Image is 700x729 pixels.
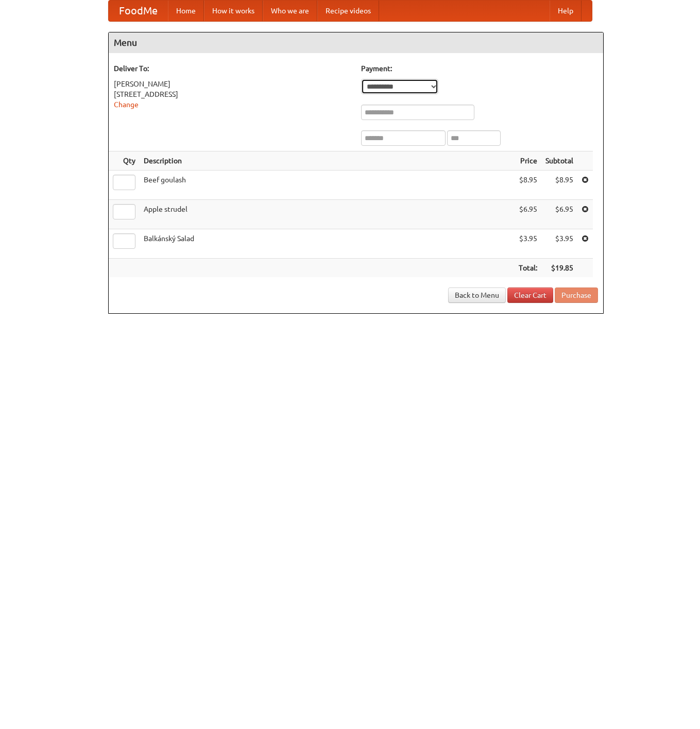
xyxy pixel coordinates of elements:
a: Clear Cart [507,287,553,303]
a: Back to Menu [448,287,506,303]
td: $6.95 [515,200,541,229]
th: Subtotal [541,151,577,171]
td: $8.95 [541,171,577,200]
h5: Deliver To: [114,63,351,74]
h5: Payment: [361,63,598,74]
td: $3.95 [515,229,541,259]
td: $6.95 [541,200,577,229]
td: $3.95 [541,229,577,259]
a: Who we are [263,1,317,21]
a: How it works [204,1,263,21]
th: $19.85 [541,259,577,278]
th: Price [515,151,541,171]
button: Purchase [555,287,598,303]
div: [STREET_ADDRESS] [114,89,351,99]
a: Change [114,100,139,109]
th: Total: [515,259,541,278]
h4: Menu [109,32,603,53]
td: Beef goulash [140,171,515,200]
a: Help [550,1,582,21]
td: $8.95 [515,171,541,200]
div: [PERSON_NAME] [114,79,351,89]
a: FoodMe [109,1,168,21]
a: Home [168,1,204,21]
th: Qty [109,151,140,171]
a: Recipe videos [317,1,379,21]
td: Apple strudel [140,200,515,229]
td: Balkánský Salad [140,229,515,259]
th: Description [140,151,515,171]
